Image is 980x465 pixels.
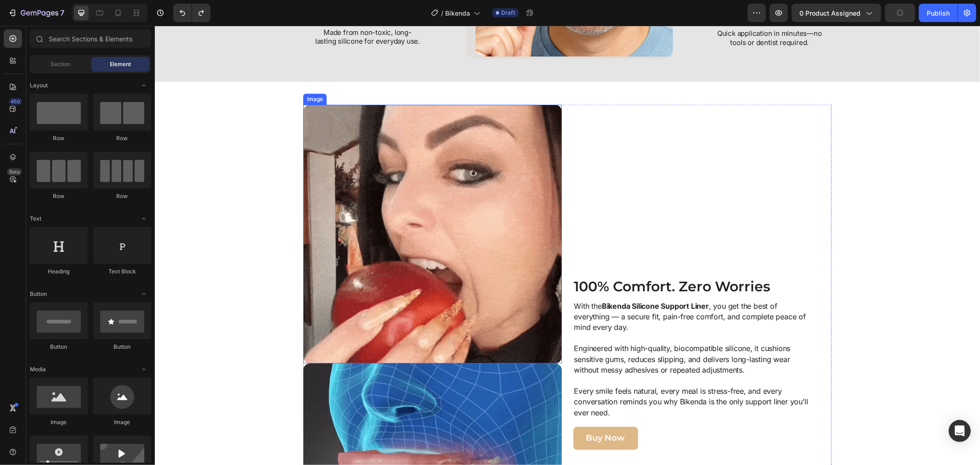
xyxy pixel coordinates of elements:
[93,267,151,276] div: Text Block
[93,134,151,142] div: Row
[919,4,957,22] button: Publish
[30,192,88,200] div: Row
[136,362,151,377] span: Toggle open
[30,215,41,223] span: Text
[155,26,980,465] iframe: Design area
[9,98,22,105] div: 450
[447,276,554,285] strong: Bikenda Silicone Support Liner
[136,78,151,93] span: Toggle open
[431,405,470,420] p: Buy Now
[93,418,151,426] div: Image
[927,8,950,18] div: Publish
[419,276,656,318] p: With the , you get the best of everything — a secure fit, pain-free comfort, and complete peace o...
[799,8,861,18] span: 0 product assigned
[7,168,22,176] div: Beta
[51,60,71,68] span: Section
[30,290,47,298] span: Button
[441,8,443,18] span: /
[4,4,68,22] button: 7
[93,343,151,351] div: Button
[30,29,151,48] input: Search Sections & Elements
[419,401,483,424] button: <p>Buy Now</p>
[419,251,652,271] h2: 100% Comfort. Zero Worries
[445,8,470,18] span: Bikenda
[30,267,88,276] div: Heading
[136,211,151,226] span: Toggle open
[30,134,88,142] div: Row
[792,4,881,22] button: 0 product assigned
[501,9,515,17] span: Draft
[93,192,151,200] div: Row
[419,361,656,393] p: Every smile feels natural, every meal is stress-free, and every conversation reminds you why Bike...
[419,318,656,361] p: Engineered with high-quality, biocompatible silicone, it cushions sensitive gums, reduces slippin...
[30,343,88,351] div: Button
[949,420,971,442] div: Open Intercom Messenger
[136,287,151,301] span: Toggle open
[30,81,48,90] span: Layout
[60,7,64,18] p: 7
[173,4,210,22] div: Undo/Redo
[110,60,131,68] span: Element
[30,418,88,426] div: Image
[30,365,46,374] span: Media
